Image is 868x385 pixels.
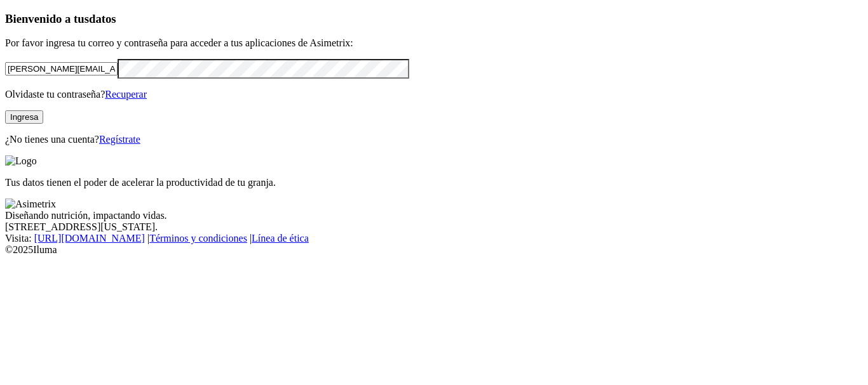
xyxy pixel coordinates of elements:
a: Términos y condiciones [149,233,247,244]
p: Olvidaste tu contraseña? [5,89,863,100]
button: Ingresa [5,110,43,124]
div: © 2025 Iluma [5,244,863,256]
span: datos [89,12,116,25]
img: Asimetrix [5,199,56,210]
input: Tu correo [5,62,118,75]
h3: Bienvenido a tus [5,12,863,26]
div: [STREET_ADDRESS][US_STATE]. [5,221,863,233]
a: Regístrate [99,134,140,145]
p: Tus datos tienen el poder de acelerar la productividad de tu granja. [5,177,863,188]
a: Recuperar [105,89,147,100]
a: Línea de ética [252,233,309,244]
div: Diseñando nutrición, impactando vidas. [5,210,863,221]
p: ¿No tienes una cuenta? [5,134,863,145]
p: Por favor ingresa tu correo y contraseña para acceder a tus aplicaciones de Asimetrix: [5,37,863,49]
div: Visita : | | [5,233,863,244]
a: [URL][DOMAIN_NAME] [34,233,145,244]
img: Logo [5,155,37,167]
